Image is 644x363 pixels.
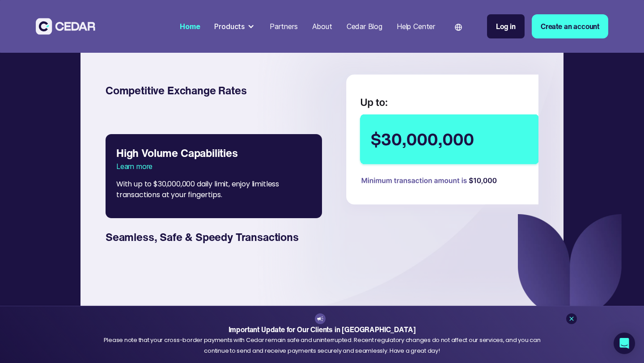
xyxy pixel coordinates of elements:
div: Products [211,17,259,35]
div: Partners [270,21,298,32]
div: With up to $30,000,000 daily limit, enjoy limitless transactions at your fingertips. [116,172,322,207]
div: Products [214,21,245,32]
div: Log in [496,21,516,32]
div: Help Center [397,21,435,32]
div: Cedar Blog [347,21,382,32]
div: Learn more [116,161,311,172]
div: Home [180,21,200,32]
img: announcement [317,315,324,322]
div: Competitive Exchange Rates [106,82,311,98]
div: Seamless, Safe & Speedy Transactions [106,229,311,245]
strong: Important Update for Our Clients in [GEOGRAPHIC_DATA] [229,324,416,335]
a: Partners [266,17,301,36]
a: Create an account [532,14,608,38]
a: Cedar Blog [343,17,386,36]
a: Home [176,17,203,36]
img: world icon [455,24,462,31]
div: Open Intercom Messenger [614,333,635,354]
a: About [309,17,336,36]
img: send money ui [341,72,560,216]
a: Help Center [393,17,439,36]
div: Please note that your cross-border payments with Cedar remain safe and uninterrupted. Recent regu... [103,335,541,356]
a: Log in [487,14,525,38]
div: About [312,21,332,32]
div: High Volume Capabilities [116,145,311,161]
